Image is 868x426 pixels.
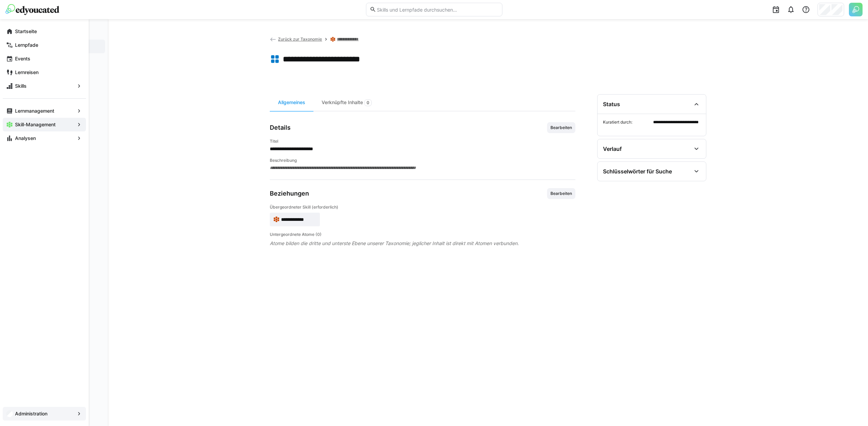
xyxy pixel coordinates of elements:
[270,94,313,111] div: Allgemeines
[547,122,575,133] button: Bearbeiten
[550,191,573,196] span: Bearbeiten
[313,94,380,111] div: Verknüpfte Inhalte
[376,6,498,13] input: Skills und Lernpfade durchsuchen…
[603,168,672,175] div: Schlüsselwörter für Suche
[603,101,620,108] div: Status
[367,100,369,105] span: 0
[270,124,291,131] h3: Details
[270,139,575,144] h4: Titel
[270,158,575,163] h4: Beschreibung
[270,190,309,197] h3: Beziehungen
[550,125,573,130] span: Bearbeiten
[270,232,575,237] h4: Untergeordnete Atome (0)
[603,145,622,152] div: Verlauf
[270,240,575,247] span: Atome bilden die dritte und unterste Ebene unserer Taxonomie; jeglicher Inhalt ist direkt mit Ato...
[270,37,322,42] a: Zurück zur Taxonomie
[547,188,575,199] button: Bearbeiten
[278,37,322,42] span: Zurück zur Taxonomie
[603,119,650,130] span: Kuratiert durch:
[270,204,575,210] h4: Übergeordneter Skill (erforderlich)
